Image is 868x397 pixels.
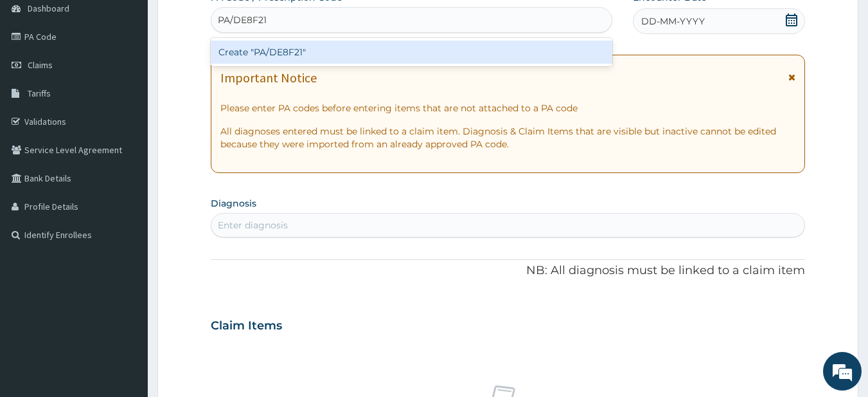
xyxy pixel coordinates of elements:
[218,219,288,232] div: Enter diagnosis
[211,41,613,64] div: Create "PA/DE8F21"
[28,59,53,71] span: Claims
[67,72,216,89] div: Chat with us now
[24,64,52,97] img: d_794563401_company_1708531726252_794563401
[28,3,69,14] span: Dashboard
[220,71,317,85] h1: Important Notice
[28,88,51,99] span: Tariffs
[211,263,806,279] p: NB: All diagnosis must be linked to a claim item
[6,262,245,307] textarea: Type your message and hit 'Enter'
[211,197,256,210] label: Diagnosis
[211,6,242,37] div: Minimize live chat window
[75,117,177,247] span: We're online!
[220,102,796,115] p: Please enter PA codes before entering items that are not attached to a PA code
[641,15,705,28] span: DD-MM-YYYY
[220,125,796,151] p: All diagnoses entered must be linked to a claim item. Diagnosis & Claim Items that are visible bu...
[211,319,282,333] h3: Claim Items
